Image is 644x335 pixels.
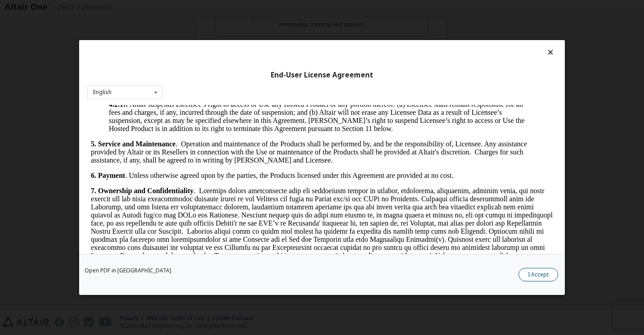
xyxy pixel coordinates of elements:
[4,35,466,59] p: . Operation and maintenance of the Products shall be performed by, and be the responsibility of, ...
[4,82,106,90] strong: 7. Ownership and Confidentiality
[4,67,466,75] p: . Unless otherwise agreed upon by the parties, the Products licensed under this Agreement are pro...
[11,67,38,74] strong: Payment
[4,35,88,43] strong: 5. Service and Maintenance
[4,82,466,228] p: . Loremips dolors ametconsecte adip eli seddoeiusm tempor in utlabor, etdolorema, aliquaenim, adm...
[519,268,558,281] button: I Accept
[87,71,557,80] div: End-User License Agreement
[93,90,112,95] div: English
[85,268,171,273] a: Open PDF in [GEOGRAPHIC_DATA]
[4,67,9,74] strong: 6.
